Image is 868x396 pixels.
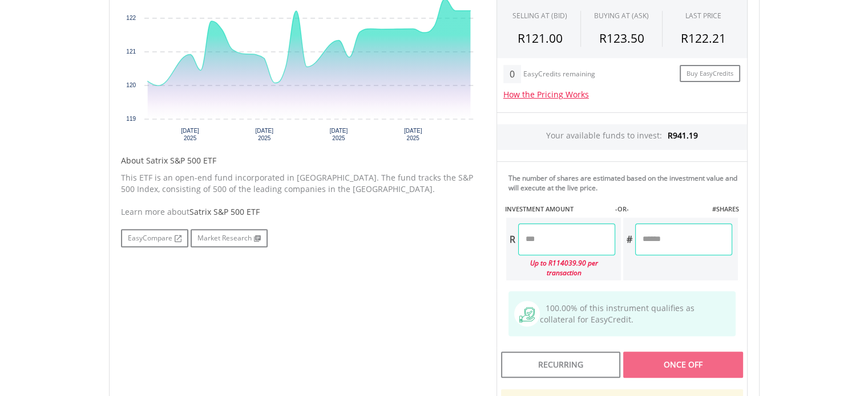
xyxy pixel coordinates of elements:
div: Learn more about [121,206,479,218]
div: 0 [503,65,521,83]
div: R [506,223,518,255]
text: 119 [126,116,136,122]
div: Recurring [501,352,620,378]
h5: About Satrix S&P 500 ETF [121,155,479,166]
img: collateral-qualifying-green.svg [519,307,535,322]
div: # [623,223,635,255]
span: R123.50 [599,30,644,46]
text: [DATE] 2025 [181,128,199,141]
a: Market Research [191,229,268,247]
p: This ETF is an open-end fund incorporated in [GEOGRAPHIC_DATA]. The fund tracks the S&P 500 Index... [121,172,479,195]
span: Satrix S&P 500 ETF [189,206,260,217]
label: -OR- [615,205,628,214]
span: R122.21 [681,30,726,46]
text: [DATE] 2025 [403,128,422,141]
text: 122 [126,15,136,21]
text: [DATE] 2025 [329,128,348,141]
a: How the Pricing Works [503,89,589,100]
text: 120 [126,82,136,88]
text: [DATE] 2025 [255,128,273,141]
a: Buy EasyCredits [680,65,740,83]
div: EasyCredits remaining [523,70,595,80]
a: EasyCompare [121,229,188,247]
text: 121 [126,48,136,55]
span: R121.00 [518,30,563,46]
div: Your available funds to invest: [497,124,747,150]
label: #SHARES [712,205,738,214]
span: BUYING AT (ASK) [594,11,649,21]
label: INVESTMENT AMOUNT [505,205,574,214]
div: Up to R114039.90 per transaction [506,255,615,280]
div: The number of shares are estimated based on the investment value and will execute at the live price. [508,173,742,193]
div: LAST PRICE [685,11,721,21]
div: SELLING AT (BID) [512,11,567,21]
span: R941.19 [668,130,698,141]
div: Once Off [623,352,742,378]
span: 100.00% of this instrument qualifies as collateral for EasyCredit. [540,303,695,325]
